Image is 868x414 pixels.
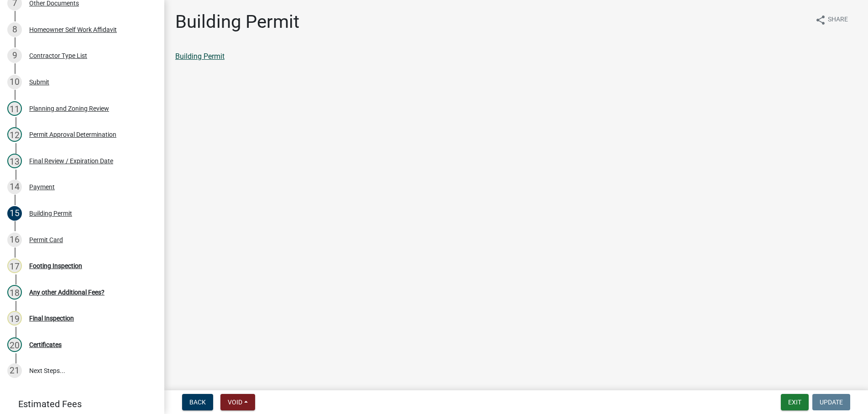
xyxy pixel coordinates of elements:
[820,398,843,406] span: Update
[781,394,809,410] button: Exit
[29,237,63,243] div: Permit Card
[7,22,22,37] div: 8
[29,289,105,295] div: Any other Additional Fees?
[29,52,87,59] div: Contractor Type List
[7,259,22,273] div: 17
[7,395,150,413] a: Estimated Fees
[7,180,22,194] div: 14
[828,15,848,26] span: Share
[29,158,113,164] div: Final Review / Expiration Date
[7,337,22,352] div: 20
[7,101,22,116] div: 11
[29,105,109,112] div: Planning and Zoning Review
[29,79,49,85] div: Submit
[29,131,116,138] div: Permit Approval Determination
[175,11,299,33] h1: Building Permit
[220,394,255,410] button: Void
[228,398,242,406] span: Void
[7,363,22,378] div: 21
[29,26,117,33] div: Homeowner Self Work Affidavit
[29,210,72,217] div: Building Permit
[189,398,206,406] span: Back
[7,285,22,300] div: 18
[815,15,826,26] i: share
[175,52,225,61] a: Building Permit
[812,394,850,410] button: Update
[808,11,855,29] button: shareShare
[29,342,62,348] div: Certificates
[29,263,82,269] div: Footing Inspection
[7,206,22,221] div: 15
[7,233,22,247] div: 16
[7,154,22,168] div: 13
[7,48,22,63] div: 9
[29,184,55,190] div: Payment
[7,311,22,326] div: 19
[182,394,213,410] button: Back
[29,315,74,321] div: Final Inspection
[7,75,22,89] div: 10
[7,127,22,142] div: 12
